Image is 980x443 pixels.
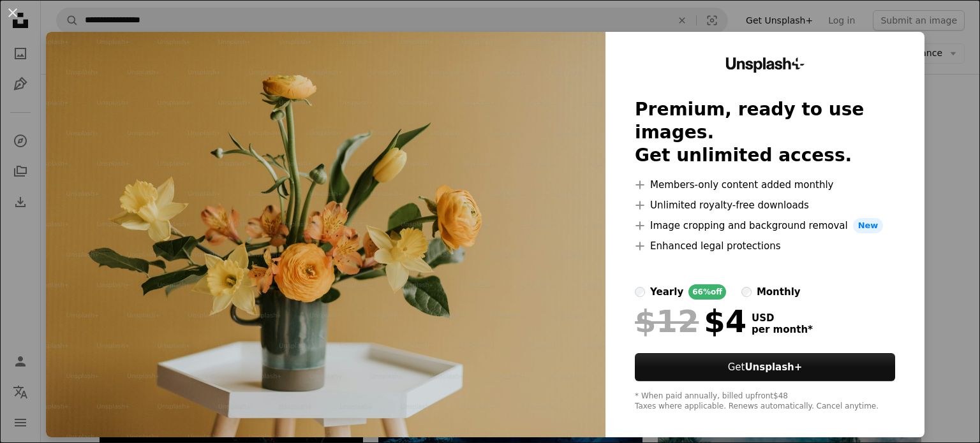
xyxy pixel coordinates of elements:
span: per month * [752,324,813,335]
div: yearly [650,284,683,300]
li: Members-only content added monthly [635,177,895,192]
input: yearly66%off [635,287,645,297]
div: monthly [757,284,801,300]
li: Enhanced legal protections [635,238,895,254]
h2: Premium, ready to use images. Get unlimited access. [635,98,895,167]
div: * When paid annually, billed upfront $48 Taxes where applicable. Renews automatically. Cancel any... [635,391,895,412]
li: Image cropping and background removal [635,218,895,233]
strong: Unsplash+ [745,361,802,373]
div: 66% off [688,284,726,300]
li: Unlimited royalty-free downloads [635,198,895,213]
span: $12 [635,305,699,338]
input: monthly [741,287,752,297]
span: USD [752,312,813,324]
button: GetUnsplash+ [635,353,895,381]
div: $4 [635,305,746,338]
span: New [853,218,884,233]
